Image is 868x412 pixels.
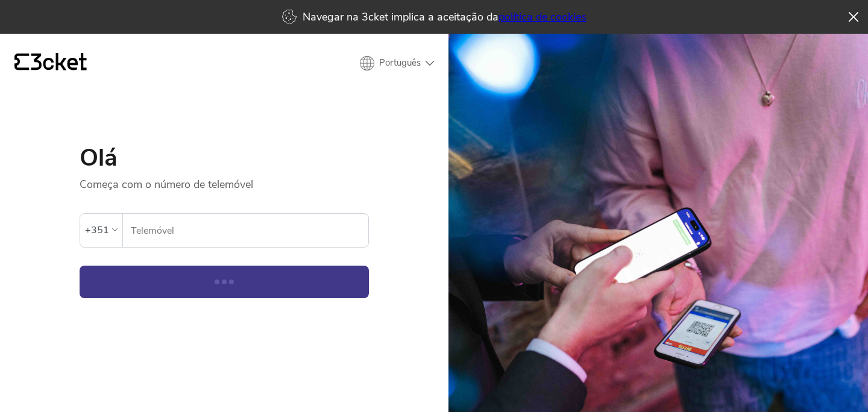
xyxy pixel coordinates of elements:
[123,214,368,248] label: Telemóvel
[14,54,29,70] g: {' '}
[14,53,87,73] a: {' '}
[80,266,369,298] button: Continuar
[130,214,368,247] input: Telemóvel
[80,146,369,170] h1: Olá
[498,10,587,24] a: política de cookies
[303,10,587,24] p: Navegar na 3cket implica a aceitação da
[80,170,369,192] p: Começa com o número de telemóvel
[85,221,109,239] div: +351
